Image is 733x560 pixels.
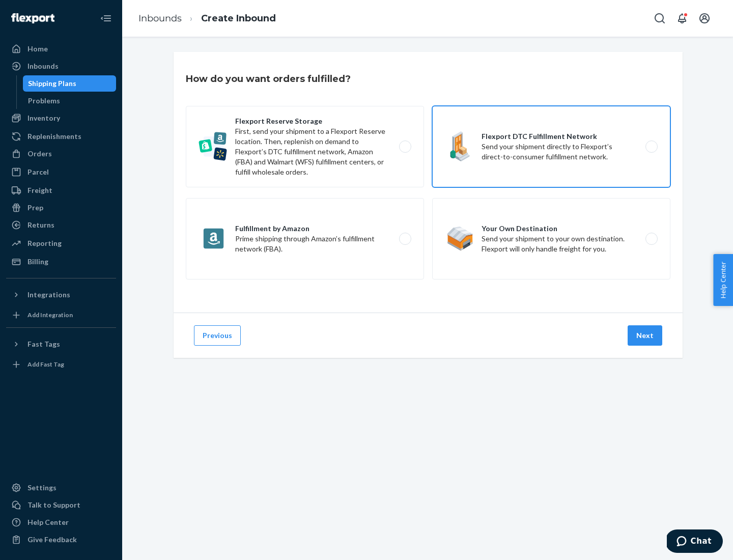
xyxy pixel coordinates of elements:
div: Inbounds [27,61,59,71]
a: Home [6,41,116,57]
div: Parcel [27,167,49,177]
a: Inbounds [6,58,116,74]
iframe: Opens a widget where you can chat to one of our agents [667,529,723,555]
a: Reporting [6,235,116,251]
h3: How do you want orders fulfilled? [186,72,351,86]
div: Problems [28,96,60,106]
div: Replenishments [27,131,81,142]
div: Give Feedback [27,535,77,545]
button: Close Navigation [96,8,116,29]
button: Help Center [713,254,733,306]
button: Fast Tags [6,336,116,352]
a: Inventory [6,110,116,126]
button: Previous [194,325,241,346]
div: Freight [27,185,52,195]
a: Help Center [6,514,116,530]
div: Talk to Support [27,500,80,510]
a: Shipping Plans [23,75,117,92]
div: Home [27,44,48,54]
a: Inbounds [138,13,182,24]
button: Open notifications [672,8,692,29]
ol: breadcrumbs [130,4,284,34]
a: Freight [6,182,116,199]
div: Add Fast Tag [27,360,64,369]
div: Orders [27,149,52,159]
div: Integrations [27,290,70,300]
div: Help Center [27,517,69,527]
div: Shipping Plans [28,78,76,89]
div: Reporting [27,238,62,248]
a: Returns [6,217,116,233]
button: Integrations [6,287,116,303]
a: Add Fast Tag [6,356,116,373]
button: Open account menu [694,8,715,29]
div: Billing [27,257,48,267]
a: Orders [6,146,116,162]
button: Next [628,325,662,346]
a: Replenishments [6,128,116,145]
button: Give Feedback [6,531,116,548]
button: Talk to Support [6,497,116,513]
div: Settings [27,483,57,493]
div: Add Integration [27,311,73,319]
a: Create Inbound [201,13,276,24]
div: Prep [27,203,43,213]
a: Add Integration [6,307,116,323]
button: Open Search Box [650,8,670,29]
a: Problems [23,93,117,109]
a: Billing [6,254,116,270]
a: Prep [6,200,116,216]
div: Inventory [27,113,60,123]
div: Fast Tags [27,339,60,349]
img: Flexport logo [11,13,54,23]
a: Settings [6,480,116,496]
div: Returns [27,220,54,230]
a: Parcel [6,164,116,180]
